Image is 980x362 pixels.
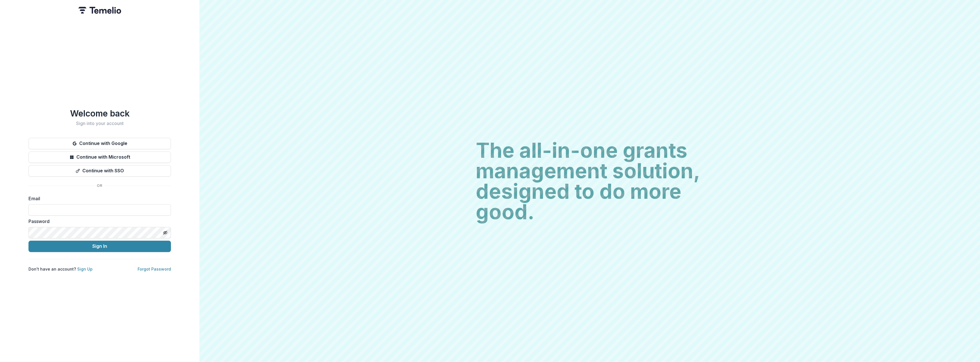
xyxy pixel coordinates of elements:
[28,108,171,118] h1: Welcome back
[78,7,121,14] img: Temelio
[77,267,93,271] a: Sign Up
[161,228,170,237] button: Toggle password visibility
[138,267,171,271] a: Forgot Password
[28,165,171,177] button: Continue with SSO
[28,152,171,163] button: Continue with Microsoft
[28,218,168,225] label: Password
[28,138,171,149] button: Continue with Google
[28,266,93,272] p: Don't have an account?
[28,195,168,202] label: Email
[28,241,171,252] button: Sign In
[28,121,171,126] h2: Sign into your account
